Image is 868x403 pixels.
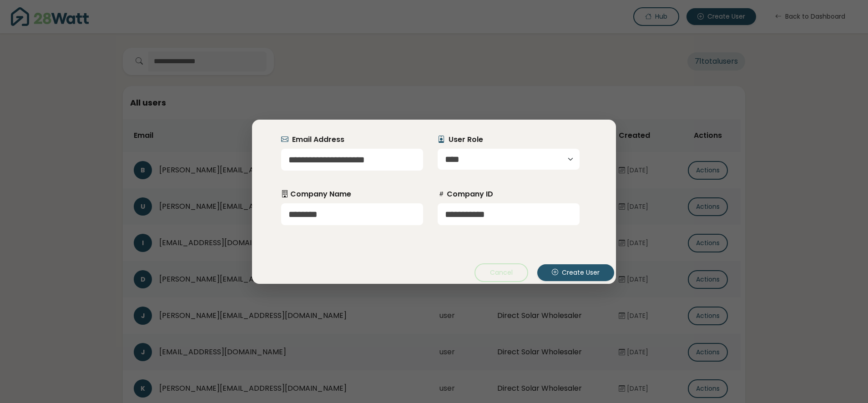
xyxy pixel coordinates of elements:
label: Email Address [281,134,344,145]
button: Create User [537,264,614,281]
label: Company Name [281,189,351,200]
label: User Role [438,134,483,145]
label: Company ID [438,189,493,200]
button: Cancel [474,263,528,282]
